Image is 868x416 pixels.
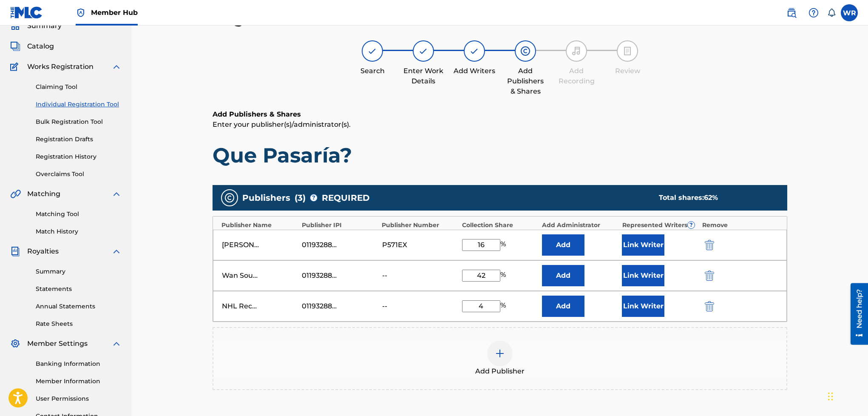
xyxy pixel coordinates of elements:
[367,46,377,56] img: step indicator icon for Search
[111,189,122,199] img: expand
[295,191,306,204] span: ( 3 )
[520,46,530,56] img: step indicator icon for Add Publishers & Shares
[606,66,649,76] div: Review
[10,21,20,31] img: Summary
[111,246,122,256] img: expand
[242,191,290,204] span: Publishers
[504,66,547,97] div: Add Publishers & Shares
[322,191,370,204] span: REQUIRED
[10,41,54,51] a: CatalogCatalog
[462,221,538,230] div: Collection Share
[36,377,122,386] a: Member Information
[402,66,445,86] div: Enter Work Details
[36,152,122,161] a: Registration History
[27,246,59,256] span: Royalties
[783,4,800,21] a: Public Search
[36,319,122,328] a: Rate Sheets
[825,375,868,416] div: Widget de chat
[808,8,819,18] img: help
[36,285,122,293] a: Statements
[688,222,695,228] span: ?
[500,300,508,312] span: %
[91,8,138,17] span: Member Hub
[704,194,718,202] span: 62 %
[36,302,122,311] a: Annual Statements
[844,283,868,345] iframe: Resource Center
[841,4,858,21] div: User Menu
[224,193,235,203] img: publishers
[27,189,60,199] span: Matching
[111,62,122,72] img: expand
[827,9,836,17] div: Notifications
[828,384,833,409] div: Arrastrar
[622,234,664,256] button: Link Writer
[36,227,122,236] a: Match History
[469,46,479,56] img: step indicator icon for Add Writers
[10,62,21,72] img: Works Registration
[36,267,122,276] a: Summary
[659,193,770,203] div: Total shares:
[36,394,122,403] a: User Permissions
[500,239,508,251] span: %
[542,296,584,317] button: Add
[302,221,378,230] div: Publisher IPI
[36,100,122,109] a: Individual Registration Tool
[705,271,714,281] img: 12a2ab48e56ec057fbd8.svg
[213,142,787,168] h1: Que Pasaría?
[36,135,122,144] a: Registration Drafts
[705,301,714,311] img: 12a2ab48e56ec057fbd8.svg
[27,41,54,51] span: Catalog
[36,359,122,368] a: Banking Information
[36,210,122,219] a: Matching Tool
[702,221,778,230] div: Remove
[495,348,505,359] img: add
[213,109,787,120] h6: Add Publishers & Shares
[805,4,822,21] div: Help
[555,66,598,86] div: Add Recording
[418,46,428,56] img: step indicator icon for Enter Work Details
[622,265,664,286] button: Link Writer
[10,339,20,349] img: Member Settings
[622,296,664,317] button: Link Writer
[475,366,525,376] span: Add Publisher
[27,339,88,349] span: Member Settings
[310,194,317,201] span: ?
[10,189,21,199] img: Matching
[825,375,868,416] iframe: Chat Widget
[221,221,298,230] div: Publisher Name
[213,120,787,130] p: Enter your publisher(s)/administrator(s).
[542,221,618,230] div: Add Administrator
[9,6,21,45] div: Need help?
[36,83,122,91] a: Claiming Tool
[76,8,86,18] img: Top Rightsholder
[10,6,43,19] img: MLC Logo
[10,246,20,256] img: Royalties
[382,221,458,230] div: Publisher Number
[111,339,122,349] img: expand
[622,221,698,230] div: Represented Writers
[705,240,714,250] img: 12a2ab48e56ec057fbd8.svg
[36,170,122,179] a: Overclaims Tool
[36,117,122,126] a: Bulk Registration Tool
[351,66,394,76] div: Search
[542,234,584,256] button: Add
[542,265,584,286] button: Add
[786,8,797,18] img: search
[622,46,633,56] img: step indicator icon for Review
[453,66,496,76] div: Add Writers
[10,41,20,51] img: Catalog
[10,21,62,31] a: SummarySummary
[27,62,94,72] span: Works Registration
[500,270,508,282] span: %
[27,21,62,31] span: Summary
[571,46,582,56] img: step indicator icon for Add Recording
